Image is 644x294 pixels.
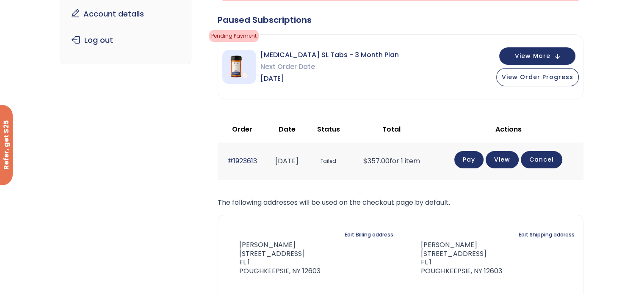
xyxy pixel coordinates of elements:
[279,124,296,134] span: Date
[222,50,256,84] img: Sermorelin SL Tabs - 3 Month Plan
[67,5,185,23] a: Account details
[218,197,583,209] p: The following addresses will be used on the checkout page by default.
[519,229,575,241] a: Edit Shipping address
[454,151,484,168] a: Pay
[382,124,401,134] span: Total
[495,124,522,134] span: Actions
[260,73,399,85] span: [DATE]
[218,14,583,26] div: Paused Subscriptions
[363,156,389,166] span: 357.00
[363,156,367,166] span: $
[275,156,299,166] time: [DATE]
[67,31,185,49] a: Log out
[407,241,502,276] address: [PERSON_NAME] [STREET_ADDRESS] FL 1 POUGHKEEPSIE, NY 12603
[227,241,321,276] address: [PERSON_NAME] [STREET_ADDRESS] FL 1 POUGHKEEPSIE, NY 12603
[349,143,433,179] td: for 1 item
[499,47,575,65] button: View More
[502,73,573,81] span: View Order Progress
[260,49,399,61] span: [MEDICAL_DATA] SL Tabs - 3 Month Plan
[496,68,579,86] button: View Order Progress
[209,30,259,42] span: Pending Payment
[312,154,345,169] span: Failed
[345,229,393,241] a: Edit Billing address
[227,156,257,166] a: #1923613
[515,53,550,59] span: View More
[521,151,562,168] a: Cancel
[232,124,252,134] span: Order
[486,151,519,168] a: View
[260,61,399,73] span: Next Order Date
[317,124,340,134] span: Status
